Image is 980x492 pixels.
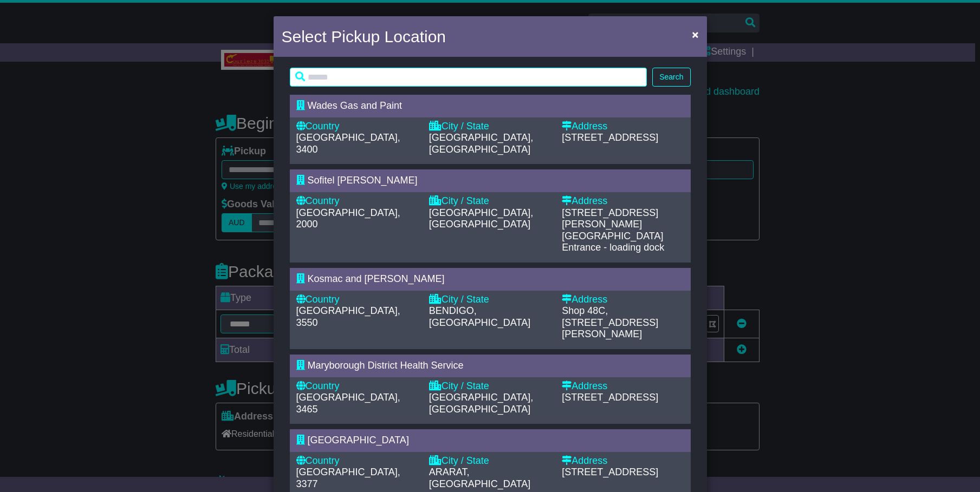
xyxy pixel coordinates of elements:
[282,24,446,49] h4: Select Pickup Location
[296,392,400,415] span: [GEOGRAPHIC_DATA], 3465
[429,121,551,133] div: City / State
[562,455,684,467] div: Address
[429,132,533,155] span: [GEOGRAPHIC_DATA], [GEOGRAPHIC_DATA]
[308,435,409,445] span: [GEOGRAPHIC_DATA]
[429,455,551,467] div: City / State
[562,207,658,230] span: [STREET_ADDRESS][PERSON_NAME]
[562,381,684,392] div: Address
[296,467,400,489] span: [GEOGRAPHIC_DATA], 3377
[562,467,658,477] span: [STREET_ADDRESS]
[296,305,400,328] span: [GEOGRAPHIC_DATA], 3550
[652,68,690,87] button: Search
[562,195,684,207] div: Address
[296,207,400,230] span: [GEOGRAPHIC_DATA], 2000
[562,392,658,403] span: [STREET_ADDRESS]
[562,121,684,133] div: Address
[429,195,551,207] div: City / State
[429,392,533,415] span: [GEOGRAPHIC_DATA], [GEOGRAPHIC_DATA]
[308,175,418,186] span: Sofitel [PERSON_NAME]
[562,132,658,143] span: [STREET_ADDRESS]
[429,305,530,328] span: BENDIGO, [GEOGRAPHIC_DATA]
[296,294,418,306] div: Country
[296,195,418,207] div: Country
[296,121,418,133] div: Country
[429,467,530,489] span: ARARAT, [GEOGRAPHIC_DATA]
[308,273,445,284] span: Kosmac and [PERSON_NAME]
[692,28,698,41] span: ×
[562,294,684,306] div: Address
[296,132,400,155] span: [GEOGRAPHIC_DATA], 3400
[429,207,533,230] span: [GEOGRAPHIC_DATA], [GEOGRAPHIC_DATA]
[429,381,551,392] div: City / State
[296,455,418,467] div: Country
[308,100,402,111] span: Wades Gas and Paint
[296,381,418,392] div: Country
[308,360,464,371] span: Maryborough District Health Service
[562,231,664,253] span: [GEOGRAPHIC_DATA] Entrance - loading dock
[562,305,658,339] span: Shop 48C, [STREET_ADDRESS][PERSON_NAME]
[429,294,551,306] div: City / State
[686,23,704,45] button: Close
